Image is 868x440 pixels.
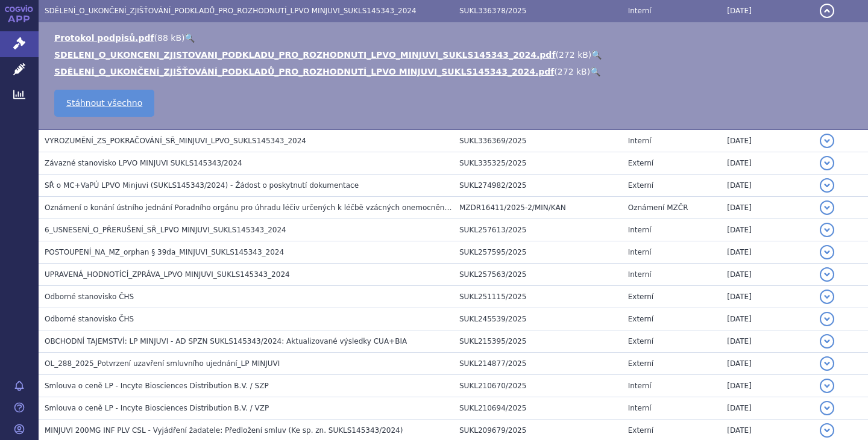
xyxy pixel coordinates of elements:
[453,129,622,152] td: SUKL336369/2025
[820,401,834,415] button: detail
[45,159,242,167] span: Závazné stanovisko LPVO MINJUVI SUKLS145343/2024
[721,241,814,264] td: [DATE]
[628,404,652,412] span: Interní
[820,245,834,259] button: detail
[628,359,653,368] span: Externí
[45,203,503,212] span: Oznámení o konání ústního jednání Poradního orgánu pro úhradu léčiv určených k léčbě vzácných one...
[628,382,652,390] span: Interní
[820,423,834,438] button: detail
[628,137,652,145] span: Interní
[628,337,653,345] span: Externí
[820,334,834,349] button: detail
[820,223,834,237] button: detail
[45,315,134,323] span: Odborné stanovisko ČHS
[453,197,622,219] td: MZDR16411/2025-2/MIN/KAN
[54,49,856,61] li: ( )
[721,353,814,375] td: [DATE]
[628,293,653,301] span: Externí
[453,308,622,330] td: SUKL245539/2025
[628,426,653,435] span: Externí
[54,90,154,117] a: Stáhnout všechno
[721,264,814,286] td: [DATE]
[157,33,181,43] span: 88 kB
[628,7,652,15] span: Interní
[45,337,407,345] span: OBCHODNÍ TAJEMSTVÍ: LP MINJUVI - AD SPZN SUKLS145343/2024: Aktualizované výsledky CUA+BIA
[820,200,834,215] button: detail
[453,375,622,397] td: SUKL210670/2025
[721,330,814,353] td: [DATE]
[453,397,622,420] td: SUKL210694/2025
[820,312,834,326] button: detail
[45,359,280,368] span: OL_288_2025_Potvrzení uzavření smluvního ujednání_LP MINJUVI
[45,137,306,145] span: VYROZUMĚNÍ_ZS_POKRAČOVÁNÍ_SŘ_MINJUVI_LPVO_SUKLS145343_2024
[54,66,856,78] li: ( )
[45,7,417,15] span: SDĚLENÍ_O_UKONČENÍ_ZJIŠŤOVÁNÍ_PODKLADŮ_PRO_ROZHODNUTÍ_LPVO MINJUVI_SUKLS145343_2024
[820,356,834,371] button: detail
[820,267,834,282] button: detail
[820,134,834,148] button: detail
[721,152,814,175] td: [DATE]
[721,197,814,219] td: [DATE]
[45,426,403,435] span: MINJUVI 200MG INF PLV CSL - Vyjádření žadatele: Předložení smluv (Ke sp. zn. SUKLS145343/2024)
[45,382,269,390] span: Smlouva o ceně LP - Incyte Biosciences Distribution B.V. / SZP
[45,293,134,301] span: Odborné stanovisko ČHS
[453,286,622,308] td: SUKL251115/2025
[559,50,588,60] span: 272 kB
[628,248,652,256] span: Interní
[721,219,814,241] td: [DATE]
[628,203,688,212] span: Oznámení MZČR
[628,270,652,279] span: Interní
[453,175,622,197] td: SUKL274982/2025
[54,67,554,76] a: SDĚLENÍ_O_UKONČENÍ_ZJIŠŤOVÁNÍ_PODKLADŮ_PRO_ROZHODNUTÍ_LPVO MINJUVI_SUKLS145343_2024.pdf
[628,315,653,323] span: Externí
[45,270,290,279] span: UPRAVENÁ_HODNOTÍCÍ_ZPRÁVA_LPVO MINJUVI_SUKLS145343_2024
[628,181,653,190] span: Externí
[453,219,622,241] td: SUKL257613/2025
[721,308,814,330] td: [DATE]
[628,159,653,167] span: Externí
[721,129,814,152] td: [DATE]
[45,181,359,190] span: SŘ o MC+VaPÚ LPVO Minjuvi (SUKLS145343/2024) - Žádost o poskytnutí dokumentace
[820,178,834,193] button: detail
[453,353,622,375] td: SUKL214877/2025
[628,226,652,234] span: Interní
[721,175,814,197] td: [DATE]
[721,286,814,308] td: [DATE]
[184,33,195,43] a: 🔍
[453,264,622,286] td: SUKL257563/2025
[558,67,587,76] span: 272 kB
[54,32,856,44] li: ( )
[45,226,286,234] span: 6_USNESENÍ_O_PŘERUŠENÍ_SŘ_LPVO MINJUVI_SUKLS145343_2024
[820,4,834,18] button: detail
[820,379,834,393] button: detail
[721,375,814,397] td: [DATE]
[453,330,622,353] td: SUKL215395/2025
[590,67,600,76] a: 🔍
[820,290,834,304] button: detail
[820,156,834,170] button: detail
[591,50,602,60] a: 🔍
[721,397,814,420] td: [DATE]
[453,241,622,264] td: SUKL257595/2025
[54,33,154,43] a: Protokol podpisů.pdf
[453,152,622,175] td: SUKL335325/2025
[54,50,555,60] a: SDELENI_O_UKONCENI_ZJISTOVANI_PODKLADU_PRO_ROZHODNUTI_LPVO_MINJUVI_SUKLS145343_2024.pdf
[45,248,284,256] span: POSTOUPENÍ_NA_MZ_orphan § 39da_MINJUVI_SUKLS145343_2024
[45,404,269,412] span: Smlouva o ceně LP - Incyte Biosciences Distribution B.V. / VZP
